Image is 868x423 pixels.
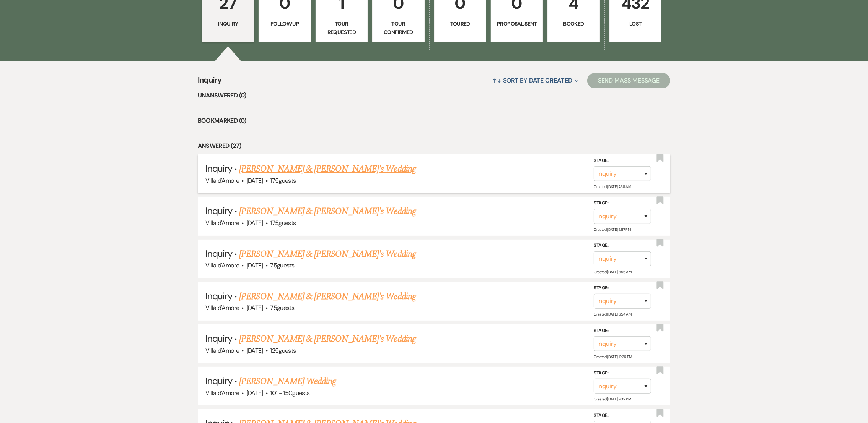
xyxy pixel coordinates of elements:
span: 125 guests [270,347,296,355]
a: [PERSON_NAME] & [PERSON_NAME]'s Wedding [239,204,416,218]
label: Stage: [594,369,651,378]
span: Inquiry [198,74,222,91]
p: Tour Confirmed [377,19,419,37]
label: Stage: [594,326,651,335]
span: Created: [DATE] 7:02 PM [594,397,631,402]
span: [DATE] [246,177,263,185]
span: Villa d'Amore [205,261,239,269]
span: [DATE] [246,219,263,227]
span: Villa d'Amore [205,219,239,227]
a: [PERSON_NAME] & [PERSON_NAME]'s Wedding [239,247,416,261]
span: Inquiry [205,205,232,217]
span: [DATE] [246,261,263,269]
span: Villa d'Amore [205,177,239,185]
p: Toured [439,19,481,28]
a: [PERSON_NAME] & [PERSON_NAME]'s Wedding [239,162,416,176]
label: Stage: [594,157,651,165]
span: [DATE] [246,389,263,397]
span: Created: [DATE] 6:54 AM [594,312,631,317]
p: Booked [552,19,594,28]
span: 75 guests [270,304,294,312]
label: Stage: [594,241,651,250]
span: 175 guests [270,219,296,227]
span: Villa d'Amore [205,347,239,355]
span: Created: [DATE] 7:38 AM [594,184,631,189]
button: Sort By Date Created [489,70,581,91]
span: Inquiry [205,332,232,344]
label: Stage: [594,199,651,207]
label: Stage: [594,284,651,292]
button: Send Mass Message [587,73,671,88]
span: Villa d'Amore [205,389,239,397]
a: [PERSON_NAME] Wedding [239,374,336,388]
p: Tour Requested [321,19,363,37]
p: Lost [614,19,656,28]
a: [PERSON_NAME] & [PERSON_NAME]'s Wedding [239,290,416,303]
li: Bookmarked (0) [198,116,671,126]
span: [DATE] [246,347,263,355]
span: Created: [DATE] 6:56 AM [594,269,631,274]
span: ↑↓ [492,76,502,84]
span: Date Created [529,76,572,84]
p: Proposal Sent [496,19,538,28]
span: Inquiry [205,375,232,387]
li: Answered (27) [198,141,671,151]
span: 101 - 150 guests [270,389,309,397]
p: Follow Up [264,19,306,28]
li: Unanswered (0) [198,91,671,100]
span: Inquiry [205,248,232,259]
span: [DATE] [246,304,263,312]
span: Inquiry [205,290,232,302]
span: 75 guests [270,261,294,269]
span: Villa d'Amore [205,304,239,312]
span: Created: [DATE] 12:39 PM [594,354,632,359]
label: Stage: [594,412,651,420]
span: 175 guests [270,177,296,185]
span: Created: [DATE] 3:57 PM [594,227,630,232]
p: Inquiry [207,19,249,28]
span: Inquiry [205,162,232,174]
a: [PERSON_NAME] & [PERSON_NAME]'s Wedding [239,332,416,346]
